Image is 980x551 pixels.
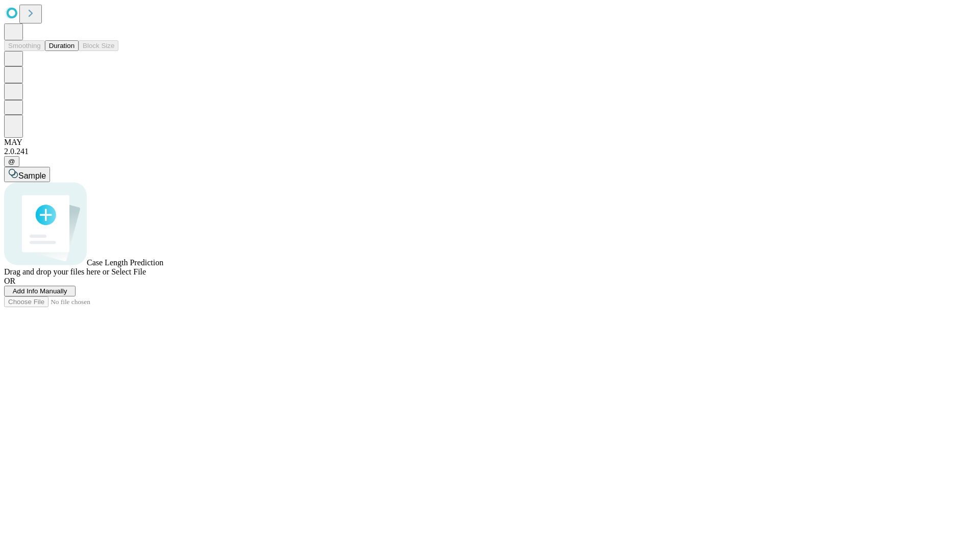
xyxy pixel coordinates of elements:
[111,267,146,276] span: Select File
[18,171,46,180] span: Sample
[13,287,67,295] span: Add Info Manually
[4,267,109,276] span: Drag and drop your files here or
[45,40,79,51] button: Duration
[4,40,45,51] button: Smoothing
[4,156,19,167] button: @
[4,167,50,182] button: Sample
[87,258,163,267] span: Case Length Prediction
[4,277,15,285] span: OR
[4,138,976,147] div: MAY
[4,286,76,296] button: Add Info Manually
[79,40,118,51] button: Block Size
[4,147,976,156] div: 2.0.241
[8,158,15,165] span: @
